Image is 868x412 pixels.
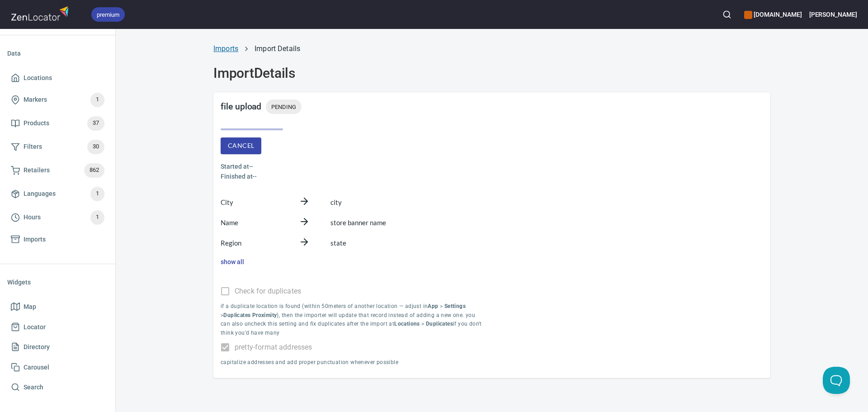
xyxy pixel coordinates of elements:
[91,10,125,19] span: premium
[221,171,492,181] h6: Finished at --
[809,5,857,24] button: [PERSON_NAME]
[223,312,277,318] b: Duplicates Proximity
[394,321,420,327] b: Locations
[213,65,770,81] h2: Import Details
[11,4,71,23] img: zenlocator
[87,142,104,152] span: 30
[24,188,56,199] span: Languages
[717,5,737,24] button: Search
[217,235,295,251] div: Region
[91,7,125,22] div: premium
[24,165,50,176] span: Retailers
[7,112,108,135] a: Products37
[24,72,52,84] span: Locations
[24,301,36,313] span: Map
[7,271,108,293] li: Widgets
[7,88,108,112] a: Markers1
[255,44,300,53] a: Import Details
[327,235,405,251] div: state
[221,137,261,154] button: Cancel
[24,141,42,152] span: Filters
[7,135,108,159] a: Filters30
[809,9,857,19] h6: [PERSON_NAME]
[221,358,485,367] p: capitalize addresses and add proper punctuation whenever possible
[217,214,295,231] div: Name
[24,212,41,223] span: Hours
[7,357,108,378] a: Carousel
[327,214,405,231] div: store banner name
[228,140,254,152] span: Cancel
[235,342,312,353] span: pretty-format addresses
[428,303,438,309] b: App
[7,317,108,337] a: Locator
[327,194,405,211] div: city
[7,297,108,317] a: Map
[7,68,108,88] a: Locations
[7,182,108,206] a: Languages1
[221,161,492,171] h6: Started at --
[744,11,752,19] button: color-CE600E
[87,118,104,128] span: 37
[24,382,43,393] span: Search
[24,234,46,245] span: Imports
[7,337,108,357] a: Directory
[221,101,261,112] h4: file upload
[444,303,466,309] b: Settings
[90,212,104,223] span: 1
[744,5,802,24] div: Manage your apps
[221,258,244,265] a: show all
[24,94,47,105] span: Markers
[221,302,485,338] p: if a duplicate location is found (within 50 meters of another location — adjust in > > ), then th...
[7,206,108,229] a: Hours1
[7,377,108,398] a: Search
[7,229,108,250] a: Imports
[744,9,802,19] h6: [DOMAIN_NAME]
[90,189,104,199] span: 1
[24,341,50,353] span: Directory
[84,165,104,175] span: 862
[24,118,49,129] span: Products
[7,43,108,64] li: Data
[24,322,46,333] span: Locator
[266,102,302,112] span: PENDING
[213,44,238,53] a: Imports
[24,362,49,373] span: Carousel
[7,159,108,182] a: Retailers862
[213,43,770,54] nav: breadcrumb
[235,286,301,297] span: Check for duplicates
[426,321,453,327] b: Duplicates
[217,194,295,211] div: City
[823,367,850,394] iframe: Help Scout Beacon - Open
[90,95,104,105] span: 1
